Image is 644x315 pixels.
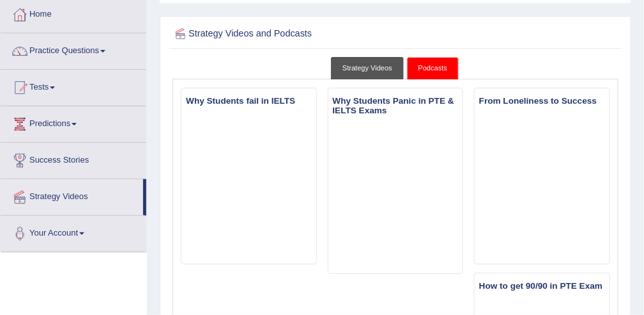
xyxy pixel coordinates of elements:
a: Podcasts [407,57,459,79]
a: Strategy Videos [1,179,143,211]
h3: How to get 90/90 in PTE Exam [475,279,609,293]
a: Your Account [1,216,146,248]
a: Tests [1,70,146,102]
a: Practice Questions [1,33,146,65]
a: Predictions [1,106,146,138]
h3: Why Students Panic in PTE & IELTS Exams [328,93,463,118]
a: Strategy Videos [331,57,404,79]
h3: From Loneliness to Success [475,93,609,108]
h2: Strategy Videos and Podcasts [172,26,449,42]
a: Success Stories [1,143,146,175]
h3: Why Students fail in IELTS [181,93,316,108]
